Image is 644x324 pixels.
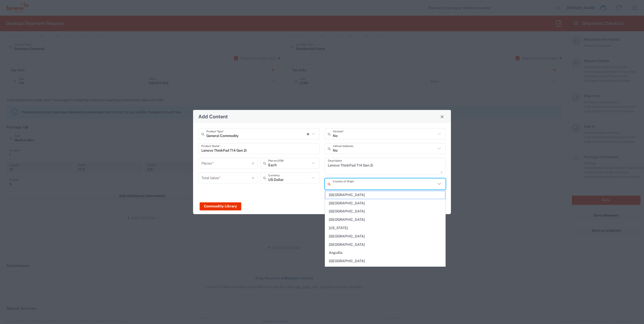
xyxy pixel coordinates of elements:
[325,232,445,240] span: [GEOGRAPHIC_DATA]
[325,224,445,232] span: [US_STATE]
[325,216,445,224] span: [GEOGRAPHIC_DATA]
[198,113,228,120] h4: Add Content
[325,207,445,215] span: [GEOGRAPHIC_DATA]
[325,199,445,207] span: [GEOGRAPHIC_DATA]
[200,202,241,210] button: Commodity Library
[439,113,446,120] button: Close
[325,191,445,199] span: [GEOGRAPHIC_DATA]
[325,265,445,273] span: [GEOGRAPHIC_DATA]
[325,257,445,265] span: [GEOGRAPHIC_DATA]
[325,241,445,249] span: [GEOGRAPHIC_DATA]
[325,249,445,257] span: Anguilla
